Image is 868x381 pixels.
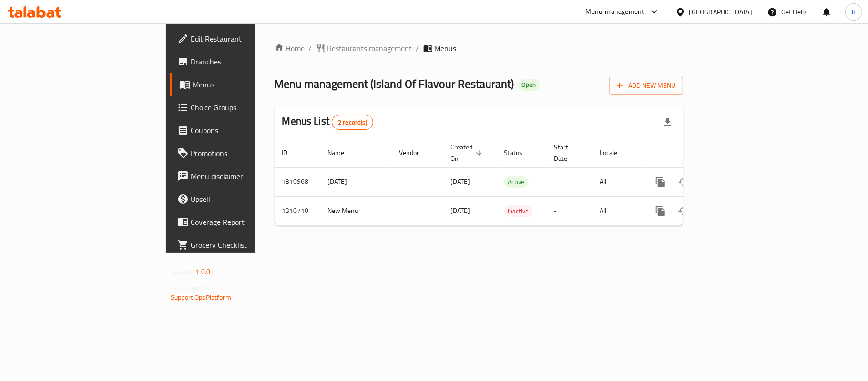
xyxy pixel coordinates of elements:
span: h [852,7,856,17]
span: Menus [435,42,457,54]
button: more [649,170,672,193]
span: Active [504,177,529,188]
span: Inactive [504,206,533,217]
button: Add New Menu [609,77,683,95]
div: Export file [656,111,679,134]
div: Total records count [332,115,373,130]
span: Name [328,147,357,159]
span: Coverage Report [191,216,303,228]
span: Status [504,147,535,159]
a: Edit Restaurant [170,27,311,50]
span: Open [518,81,540,89]
span: [DATE] [451,204,470,217]
a: Branches [170,50,311,73]
button: Change Status [672,170,695,193]
table: enhanced table [275,138,748,226]
span: Get support on: [171,282,214,294]
span: Add New Menu [617,80,675,92]
a: Coverage Report [170,211,311,233]
span: Upsell [191,193,303,205]
a: Support.OpsPlatform [171,291,231,304]
a: Choice Groups [170,96,311,119]
span: Menu management ( Island Of Flavour Restaurant ) [275,73,514,95]
span: Start Date [554,141,581,164]
span: Vendor [399,147,432,159]
span: Created On [451,141,485,164]
a: Grocery Checklist [170,233,311,256]
a: Coupons [170,119,311,142]
td: New Menu [320,196,392,225]
td: [DATE] [320,167,392,196]
span: [DATE] [451,175,470,188]
span: Edit Restaurant [191,33,303,44]
div: [GEOGRAPHIC_DATA] [689,7,752,17]
a: Menus [170,73,311,96]
a: Upsell [170,188,311,211]
button: Change Status [672,200,695,222]
li: / [416,42,419,54]
div: Menu-management [586,6,644,18]
span: Menus [193,79,303,90]
th: Actions [642,138,748,168]
td: All [592,167,642,196]
a: Menu disclaimer [170,165,311,188]
span: ID [282,147,300,159]
a: Promotions [170,142,311,165]
td: - [547,167,592,196]
h2: Menus List [282,114,373,130]
span: Choice Groups [191,102,303,113]
span: Menu disclaimer [191,170,303,182]
span: Branches [191,56,303,67]
nav: breadcrumb [275,42,683,54]
td: All [592,196,642,225]
span: Coupons [191,125,303,136]
span: Version: [171,265,194,278]
span: 2 record(s) [332,118,373,127]
div: Active [504,176,529,188]
div: Open [518,79,540,91]
span: 1.0.0 [195,265,210,278]
span: Restaurants management [327,42,412,54]
span: Grocery Checklist [191,239,303,251]
span: Promotions [191,148,303,159]
a: Restaurants management [316,42,412,54]
td: - [547,196,592,225]
div: Inactive [504,205,533,217]
span: Locale [600,147,630,159]
button: more [649,200,672,222]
